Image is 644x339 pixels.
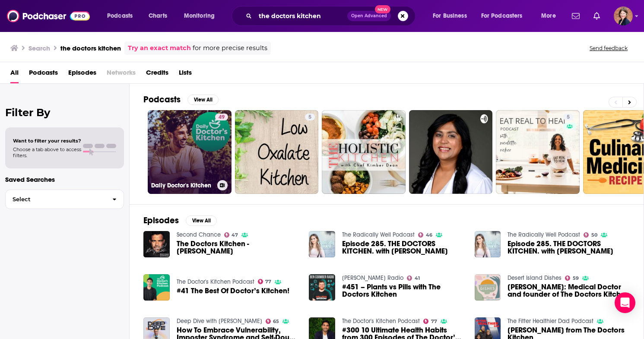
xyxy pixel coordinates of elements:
[143,94,219,105] a: PodcastsView All
[7,8,90,24] img: Podchaser - Follow, Share and Rate Podcasts
[475,231,501,257] img: Episode 285. THE DOCTORS KITCHEN. with Dr. Rupy Aujla
[149,10,167,22] span: Charts
[573,276,579,280] span: 59
[426,233,432,237] span: 46
[481,10,523,22] span: For Podcasters
[186,215,217,226] button: View All
[508,240,630,255] span: Episode 285. THE DOCTORS KITCHEN. with [PERSON_NAME]
[177,317,262,325] a: Deep Dive with Ali Abdaal
[107,10,133,22] span: Podcasts
[342,274,403,282] a: Ben Coomber Radio
[177,287,289,295] a: #41 The Best Of Doctor’s Kitchen!
[273,320,279,323] span: 65
[177,240,299,255] span: The Doctors Kitchen - [PERSON_NAME]
[29,66,58,83] a: Podcasts
[5,175,124,184] p: Saved Searches
[342,231,415,238] a: The Radically Well Podcast
[235,110,319,194] a: 5
[541,10,556,22] span: More
[68,66,96,83] a: Episodes
[309,231,335,257] img: Episode 285. THE DOCTORS KITCHEN. with Dr. Rupy Aujla
[508,240,630,255] a: Episode 285. THE DOCTORS KITCHEN. with Dr. Rupy Aujla
[10,66,19,83] a: All
[179,66,192,83] a: Lists
[305,114,315,120] a: 5
[5,190,124,209] button: Select
[584,232,597,238] a: 50
[508,317,593,325] a: The Fitter Healthier Dad Podcast
[101,9,144,23] button: open menu
[415,276,420,280] span: 41
[342,240,464,255] a: Episode 285. THE DOCTORS KITCHEN. with Dr. Rupy Aujla
[342,317,420,325] a: The Doctor's Kitchen Podcast
[308,113,311,122] span: 5
[177,278,254,285] a: The Doctor's Kitchen Podcast
[342,240,464,255] span: Episode 285. THE DOCTORS KITCHEN. with [PERSON_NAME]
[29,44,50,52] h3: Search
[143,274,170,301] img: #41 The Best Of Doctor’s Kitchen!
[232,233,238,237] span: 47
[614,6,633,25] button: Show profile menu
[184,10,215,22] span: Monitoring
[13,146,81,158] span: Choose a tab above to access filters.
[508,283,630,298] span: [PERSON_NAME]: Medical Doctor and founder of The Doctors Kitchen
[427,9,478,23] button: open menu
[375,5,390,13] span: New
[567,113,570,122] span: 5
[563,114,573,120] a: 5
[433,10,467,22] span: For Business
[508,231,580,238] a: The Radically Well Podcast
[265,280,271,284] span: 77
[219,113,225,122] span: 49
[266,319,279,324] a: 65
[431,320,437,323] span: 77
[614,6,633,25] img: User Profile
[143,94,181,105] h2: Podcasts
[13,138,81,144] span: Want to filter your results?
[5,106,124,119] h2: Filter By
[60,44,121,52] h3: the doctors kitchen
[508,274,562,282] a: Desert Island Dishes
[418,232,432,238] a: 46
[146,66,168,83] a: Credits
[309,274,335,301] img: #451 – Plants vs Pills with The Doctors Kitchen
[614,6,633,25] span: Logged in as alafair66639
[475,274,501,301] img: Dr Rupy Aujila: Medical Doctor and founder of The Doctors Kitchen
[347,11,391,21] button: Open AdvancedNew
[508,283,630,298] a: Dr Rupy Aujila: Medical Doctor and founder of The Doctors Kitchen
[568,9,583,23] a: Show notifications dropdown
[351,14,387,18] span: Open Advanced
[143,231,170,257] img: The Doctors Kitchen - Dr Rupy Aujla
[591,233,597,237] span: 50
[565,276,579,281] a: 59
[224,232,238,238] a: 47
[535,9,567,23] button: open menu
[177,231,221,238] a: Second Chance
[342,283,464,298] a: #451 – Plants vs Pills with The Doctors Kitchen
[193,43,267,53] span: for more precise results
[476,9,535,23] button: open menu
[107,66,136,83] span: Networks
[128,43,191,53] a: Try an exact match
[496,110,580,194] a: 5
[423,319,437,324] a: 77
[143,215,179,226] h2: Episodes
[587,44,630,52] button: Send feedback
[6,196,105,202] span: Select
[255,9,347,23] input: Search podcasts, credits, & more...
[590,9,603,23] a: Show notifications dropdown
[215,114,228,120] a: 49
[178,9,226,23] button: open menu
[151,182,214,189] h3: Daily Doctor's Kitchen
[407,276,420,281] a: 41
